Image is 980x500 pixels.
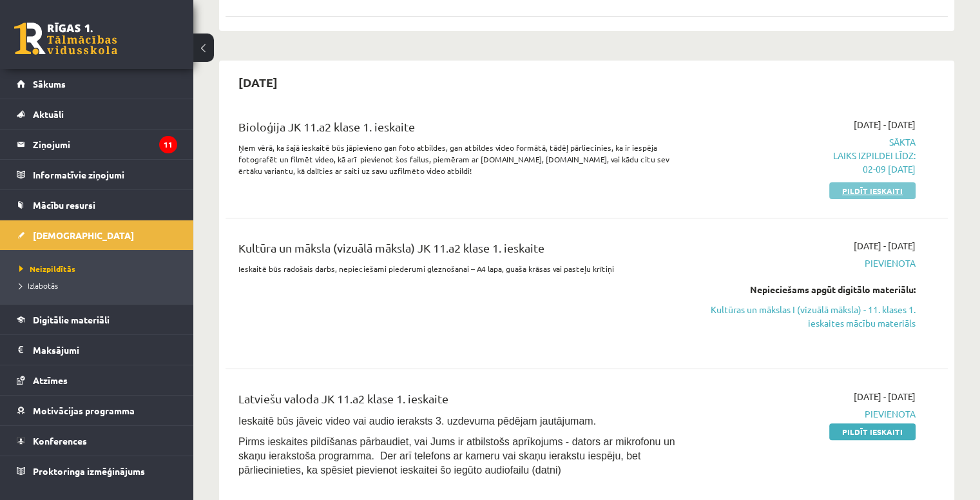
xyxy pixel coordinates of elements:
span: Sākta [703,135,916,176]
a: Digitālie materiāli [17,305,177,334]
span: Motivācijas programma [33,405,135,416]
span: Mācību resursi [33,199,95,211]
a: Neizpildītās [19,263,180,274]
a: Ziņojumi11 [17,130,177,159]
a: Konferences [17,426,177,456]
span: Sākums [33,78,66,90]
div: Nepieciešams apgūt digitālo materiālu: [703,283,916,296]
span: Pievienota [703,407,916,421]
span: Izlabotās [19,280,58,291]
a: Maksājumi [17,335,177,365]
span: Neizpildītās [19,264,75,274]
a: Motivācijas programma [17,396,177,425]
a: Atzīmes [17,365,177,395]
span: [DATE] - [DATE] [854,390,916,403]
a: Sākums [17,69,177,99]
span: Atzīmes [33,374,68,386]
p: Ieskaitē būs radošais darbs, nepieciešami piederumi gleznošanai – A4 lapa, guaša krāsas vai paste... [238,263,684,274]
legend: Informatīvie ziņojumi [33,160,177,189]
a: Informatīvie ziņojumi [17,160,177,189]
a: [DEMOGRAPHIC_DATA] [17,220,177,250]
span: Pievienota [703,256,916,270]
p: Laiks izpildei līdz: 02-09 [DATE] [703,149,916,176]
span: Digitālie materiāli [33,314,110,325]
span: Proktoringa izmēģinājums [33,465,145,477]
div: Kultūra un māksla (vizuālā māksla) JK 11.a2 klase 1. ieskaite [238,239,684,263]
a: Kultūras un mākslas I (vizuālā māksla) - 11. klases 1. ieskaites mācību materiāls [703,303,916,330]
span: [DEMOGRAPHIC_DATA] [33,229,134,241]
span: Ieskaitē būs jāveic video vai audio ieraksts 3. uzdevuma pēdējam jautājumam. [238,416,596,427]
div: Latviešu valoda JK 11.a2 klase 1. ieskaite [238,390,684,414]
a: Pildīt ieskaiti [829,423,916,440]
a: Aktuāli [17,99,177,129]
p: Ņem vērā, ka šajā ieskaitē būs jāpievieno gan foto atbildes, gan atbildes video formātā, tādēļ pā... [238,142,684,177]
span: Konferences [33,435,87,447]
span: [DATE] - [DATE] [854,118,916,131]
span: Aktuāli [33,108,64,120]
a: Izlabotās [19,280,180,291]
i: 11 [159,136,177,153]
legend: Maksājumi [33,335,177,365]
h2: [DATE] [226,67,291,97]
legend: Ziņojumi [33,130,177,159]
a: Mācību resursi [17,190,177,220]
a: Rīgas 1. Tālmācības vidusskola [14,23,117,55]
span: Pirms ieskaites pildīšanas pārbaudiet, vai Jums ir atbilstošs aprīkojums - dators ar mikrofonu un... [238,436,675,476]
a: Pildīt ieskaiti [829,182,916,199]
span: [DATE] - [DATE] [854,239,916,253]
div: Bioloģija JK 11.a2 klase 1. ieskaite [238,118,684,142]
a: Proktoringa izmēģinājums [17,456,177,486]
